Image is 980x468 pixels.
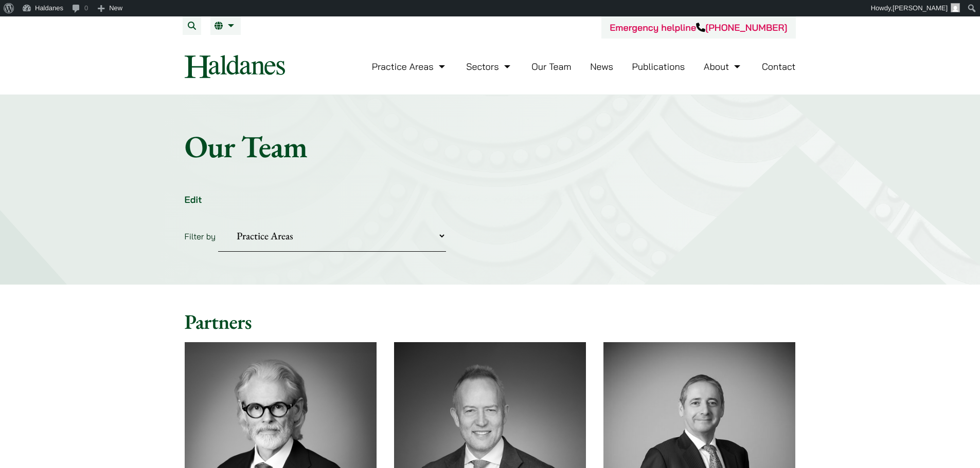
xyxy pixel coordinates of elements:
[185,128,796,165] h1: Our Team
[704,61,743,72] a: About
[531,61,571,72] a: Our Team
[185,194,202,205] a: Edit
[185,55,285,78] img: Logo of Haldanes
[610,22,787,33] a: Emergency helpline[PHONE_NUMBER]
[215,22,237,30] a: EN
[183,16,201,35] button: Search
[185,309,796,334] h2: Partners
[590,61,613,72] a: News
[372,61,448,72] a: Practice Areas
[466,61,512,72] a: Sectors
[185,231,216,241] label: Filter by
[762,61,796,72] a: Contact
[893,4,948,12] span: [PERSON_NAME]
[632,61,685,72] a: Publications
